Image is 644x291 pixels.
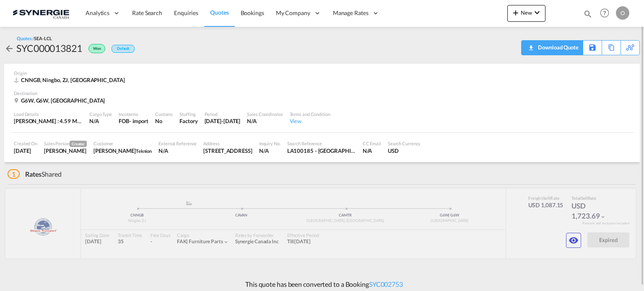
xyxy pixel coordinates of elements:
div: N/A [89,117,112,125]
div: - import [129,117,148,125]
span: Enquiries [174,9,198,16]
span: Rates [25,170,42,178]
span: Teknion [136,148,152,154]
span: Quotes [210,9,229,16]
div: Period [205,111,241,117]
div: icon-arrow-left [4,41,16,55]
span: Won [93,46,103,54]
div: Shared [8,170,62,179]
img: 1f56c880d42311ef80fc7dca854c8e59.png [13,4,69,23]
button: icon-plus 400-fgNewicon-chevron-down [507,5,545,22]
div: View [290,117,330,125]
md-icon: icon-download [526,42,536,48]
md-icon: icon-eye [569,235,579,245]
div: Created On [14,140,37,147]
div: Sales Coordinator [247,111,283,117]
div: Karen Mercier [44,147,87,155]
span: Rate Search [132,9,162,16]
div: SYC000013821 [16,41,82,55]
a: SYC002753 [369,280,403,288]
span: Analytics [86,9,109,17]
md-icon: icon-magnify [583,9,592,18]
div: Incoterms [119,111,148,117]
div: Origin [14,70,630,76]
span: Bookings [241,9,264,16]
span: SEA-LCL [34,36,52,41]
div: Default [112,45,135,53]
div: Address [203,140,252,147]
div: O [616,6,629,20]
span: My Company [276,9,310,17]
div: Factory Stuffing [179,117,197,125]
div: Search Reference [287,140,356,147]
div: Download Quote [526,41,579,54]
div: Quotes /SEA-LCL [17,35,52,41]
div: N/A [158,147,197,155]
div: icon-magnify [583,9,592,22]
div: LA100185 - Montréal - Lévis - RE: NEW BOOKING S/NINGBO HYDERON/HANGZHOU KAITE C/TEKNIION ROY &BRE... [287,147,356,155]
div: Customer [93,140,152,147]
span: Manage Rates [333,9,369,17]
div: Quote PDF is not available at this time [526,41,579,54]
div: Save As Template [583,41,602,55]
div: CC Email [363,140,381,147]
div: N/A [247,117,283,125]
div: 14 Aug 2025 [205,117,241,125]
div: CNNGB, Ningbo, ZJ, Europe [14,76,127,84]
button: icon-eye [566,233,581,248]
span: CNNGB, Ningbo, ZJ, [GEOGRAPHIC_DATA] [21,77,125,83]
span: New [511,9,542,16]
div: 975 Rue des Calfats, Porte/Door 47, Lévis, QC, G6Y 9E8 [203,147,252,155]
div: Inquiry No. [259,140,280,147]
span: Creator [70,141,87,147]
span: 1 [8,169,20,179]
div: External Reference [158,140,197,147]
div: Download Quote [536,41,579,54]
div: Cargo Type [89,111,112,117]
div: Terms and Condition [290,111,330,117]
div: Help [597,6,616,21]
div: Sales Person [44,140,87,147]
p: This quote has been converted to a Booking [241,280,403,289]
div: Customs [155,111,173,117]
div: 5 Aug 2025 [14,147,37,155]
div: Stuffing [179,111,197,117]
div: FOB [119,117,129,125]
div: Charles-Olivier Thibault [93,147,152,155]
div: G6W, G6W, Canada [14,97,107,104]
div: N/A [363,147,381,155]
div: N/A [259,147,280,155]
div: Destination [14,90,630,96]
div: Won [82,41,107,55]
div: No [155,117,173,125]
div: Search Currency [388,140,421,147]
div: [PERSON_NAME] : 4.59 MT | Volumetric Wt : 12.79 CBM | Chargeable Wt : 12.79 W/M [14,117,83,125]
div: USD [388,147,421,155]
span: Help [597,6,612,20]
md-icon: icon-plus 400-fg [511,8,521,18]
md-icon: icon-chevron-down [532,8,542,18]
div: Load Details [14,111,83,117]
md-icon: icon-arrow-left [4,44,14,54]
